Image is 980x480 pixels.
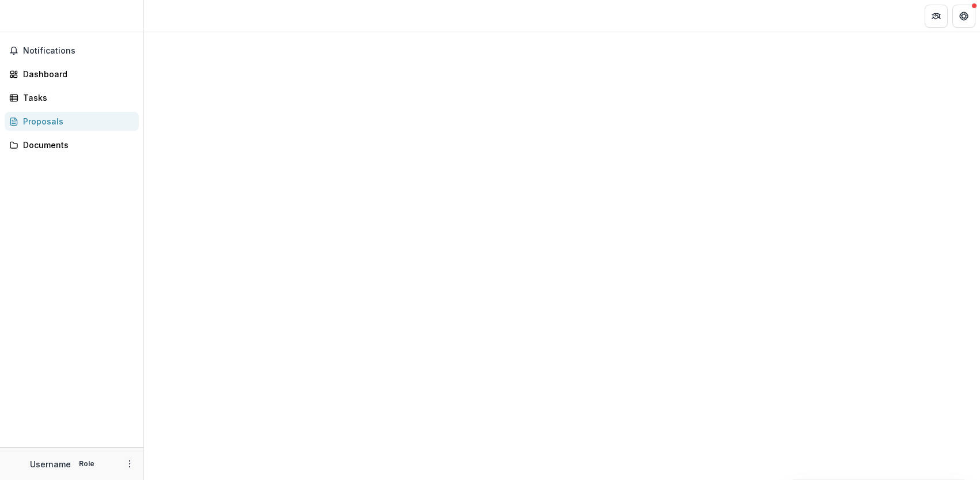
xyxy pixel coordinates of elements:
a: Dashboard [5,65,139,84]
span: Notifications [23,46,134,56]
div: Tasks [23,92,130,104]
button: Notifications [5,41,139,60]
button: Get Help [952,5,975,28]
a: Documents [5,135,139,154]
p: Username [30,458,71,470]
div: Documents [23,139,130,151]
button: More [123,457,137,471]
a: Proposals [5,112,139,131]
div: Dashboard [23,68,130,80]
button: Partners [925,5,948,28]
a: Tasks [5,88,139,107]
div: Proposals [23,115,130,127]
p: Role [75,459,98,469]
